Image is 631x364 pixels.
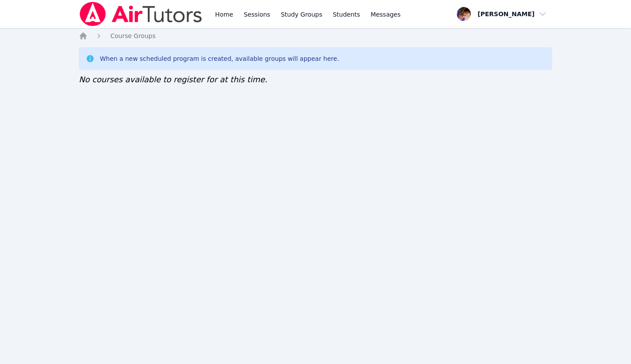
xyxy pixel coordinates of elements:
nav: Breadcrumb [79,31,552,40]
a: Course Groups [110,31,155,40]
span: Course Groups [110,32,155,39]
div: When a new scheduled program is created, available groups will appear here. [100,54,339,63]
span: Messages [371,10,401,19]
span: No courses available to register for at this time. [79,75,267,84]
img: Air Tutors [79,2,203,26]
